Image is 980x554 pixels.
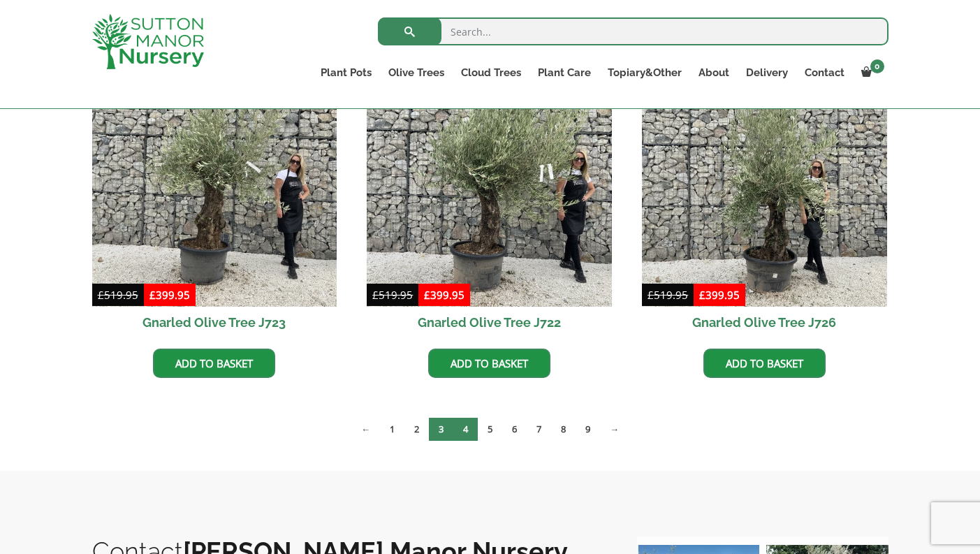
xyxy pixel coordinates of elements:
a: Topiary&Other [599,63,690,82]
a: Sale! Gnarled Olive Tree J726 [642,61,887,338]
bdi: 519.95 [648,288,688,302]
a: Page 7 [527,418,551,441]
span: Page 3 [429,418,453,441]
span: £ [149,288,156,302]
span: 0 [870,59,884,73]
a: ← [351,418,380,441]
a: Page 5 [478,418,502,441]
a: Plant Pots [312,63,380,82]
a: Delivery [738,63,796,82]
bdi: 399.95 [149,288,190,302]
bdi: 399.95 [424,288,465,302]
span: £ [98,288,104,302]
a: 0 [853,63,888,82]
a: → [600,418,629,441]
bdi: 399.95 [699,288,740,302]
h2: Gnarled Olive Tree J723 [92,307,337,338]
a: Add to basket: “Gnarled Olive Tree J726” [703,349,826,378]
a: Page 4 [453,418,478,441]
img: Gnarled Olive Tree J726 [642,61,887,307]
a: Contact [796,63,853,82]
a: Sale! Gnarled Olive Tree J722 [367,61,612,338]
bdi: 519.95 [372,288,413,302]
span: £ [648,288,654,302]
a: Add to basket: “Gnarled Olive Tree J723” [153,349,275,378]
h2: Gnarled Olive Tree J722 [367,307,612,338]
a: Olive Trees [380,63,453,82]
h2: Gnarled Olive Tree J726 [642,307,887,338]
a: Plant Care [529,63,599,82]
a: Page 1 [380,418,404,441]
img: logo [92,14,204,69]
bdi: 519.95 [98,288,138,302]
span: £ [372,288,379,302]
a: Sale! Gnarled Olive Tree J723 [92,61,337,338]
a: Page 2 [404,418,429,441]
a: Cloud Trees [453,63,529,82]
img: Gnarled Olive Tree J722 [367,61,612,307]
a: About [690,63,738,82]
input: Search... [378,17,888,45]
a: Page 8 [551,418,576,441]
span: £ [699,288,705,302]
a: Page 9 [576,418,600,441]
a: Add to basket: “Gnarled Olive Tree J722” [428,349,550,378]
img: Gnarled Olive Tree J723 [92,61,337,307]
span: £ [424,288,430,302]
a: Page 6 [502,418,527,441]
nav: Product Pagination [92,417,888,446]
